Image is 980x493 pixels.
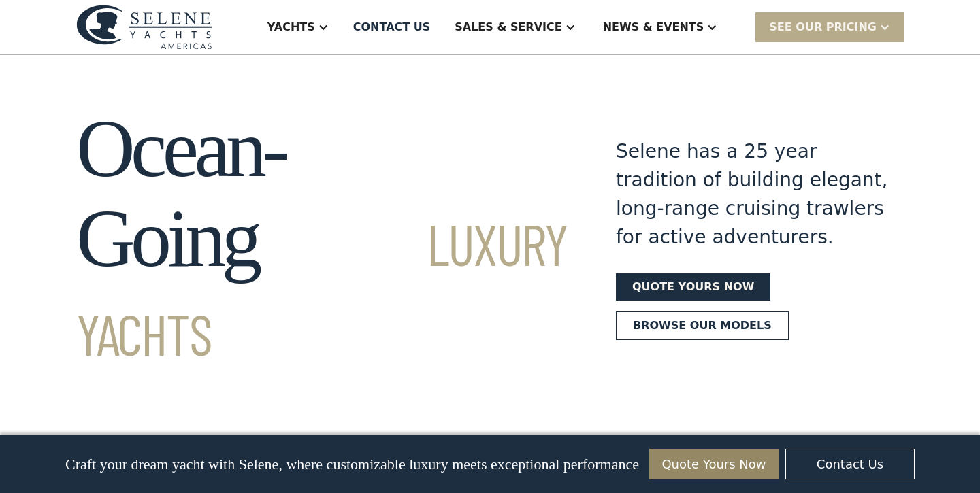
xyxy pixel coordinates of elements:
[616,273,770,301] a: Quote yours now
[353,19,431,35] div: Contact US
[616,311,789,340] a: Browse our models
[76,209,567,367] span: Luxury Yachts
[76,104,567,373] h1: Ocean-Going
[76,5,212,49] img: logo
[785,449,915,479] a: Contact Us
[65,456,639,473] p: Craft your dream yacht with Selene, where customizable luxury meets exceptional performance
[603,19,704,35] div: News & EVENTS
[455,19,561,35] div: Sales & Service
[267,19,315,35] div: Yachts
[616,137,904,252] div: Selene has a 25 year tradition of building elegant, long-range cruising trawlers for active adven...
[649,449,779,479] a: Quote Yours Now
[755,12,904,41] div: SEE Our Pricing
[769,19,877,35] div: SEE Our Pricing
